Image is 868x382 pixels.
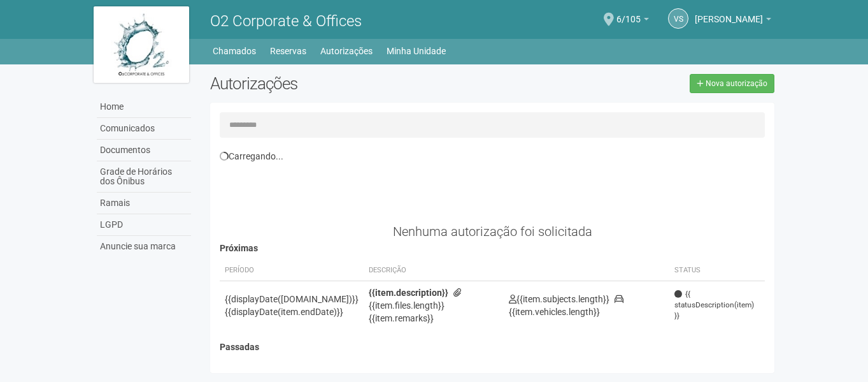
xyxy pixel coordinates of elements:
[97,161,191,193] a: Grade de Horários dos Ônibus
[97,214,191,236] a: LGPD
[220,260,364,281] th: Período
[369,288,464,311] span: {{item.files.length}}
[210,74,483,93] h2: Autorizações
[387,42,446,60] a: Minha Unidade
[369,288,448,298] strong: {{item.description}}
[97,140,191,161] a: Documentos
[690,74,774,93] a: Nova autorização
[616,2,641,24] span: 6/105
[220,244,765,253] h4: Próximas
[220,342,765,352] h4: Passadas
[270,42,306,60] a: Reservas
[94,6,189,83] img: logo.jpg
[225,293,359,305] div: {{displayDate([DOMAIN_NAME])}}
[220,358,364,379] th: Data
[225,305,359,318] div: {{displayDate(item.endDate)}}
[509,294,609,304] span: {{item.subjects.length}}
[220,151,765,162] div: Carregando...
[364,260,504,281] th: Descrição
[97,118,191,140] a: Comunicados
[509,294,623,317] span: {{item.vehicles.length}}
[668,8,688,29] a: VS
[320,42,373,60] a: Autorizações
[669,358,765,379] th: Status
[695,16,771,26] a: [PERSON_NAME]
[616,16,649,26] a: 6/105
[674,289,760,321] span: {{ statusDescription(item) }}
[369,312,499,325] div: {{item.remarks}}
[97,236,191,257] a: Anuncie sua marca
[669,260,765,281] th: Status
[97,193,191,214] a: Ramais
[695,2,763,24] span: VINICIUS SANTOS DA ROCHA CORREA
[97,96,191,118] a: Home
[706,79,767,88] span: Nova autorização
[213,42,256,60] a: Chamados
[220,226,765,237] div: Nenhuma autorização foi solicitada
[364,358,670,379] th: Descrição
[210,12,362,30] span: O2 Corporate & Offices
